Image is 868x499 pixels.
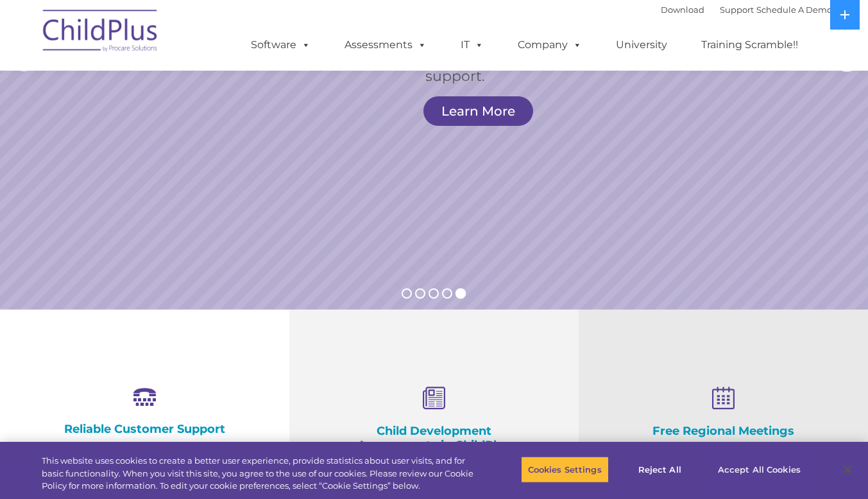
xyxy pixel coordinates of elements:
a: University [603,32,680,58]
a: Assessments [332,32,439,58]
h4: Child Development Assessments in ChildPlus [353,424,515,452]
div: This website uses cookies to create a better user experience, provide statistics about user visit... [42,455,477,493]
a: Support [720,4,754,15]
span: Last name [178,85,217,94]
a: Learn More [423,96,533,126]
span: Phone number [178,137,233,147]
a: IT [448,32,497,58]
button: Cookies Settings [521,456,609,483]
a: Company [505,32,595,58]
img: ChildPlus by Procare Solutions [37,1,165,65]
a: Training Scramble!! [688,32,811,58]
font: | [661,4,832,15]
button: Close [833,455,862,484]
a: Download [661,4,704,15]
h4: Reliable Customer Support [64,422,225,436]
button: Accept All Cookies [711,456,808,483]
a: Schedule A Demo [756,4,832,15]
button: Reject All [620,456,700,483]
a: Software [238,32,323,58]
h4: Free Regional Meetings [643,424,804,438]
